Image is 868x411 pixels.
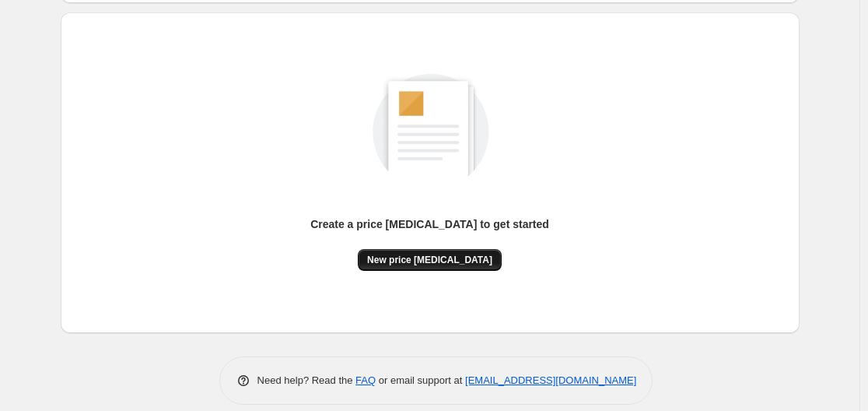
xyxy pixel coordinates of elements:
[257,374,356,386] span: Need help? Read the
[367,254,492,266] span: New price [MEDICAL_DATA]
[310,216,549,232] p: Create a price [MEDICAL_DATA] to get started
[358,249,502,271] button: New price [MEDICAL_DATA]
[376,374,465,386] span: or email support at
[465,374,636,386] a: [EMAIL_ADDRESS][DOMAIN_NAME]
[355,374,376,386] a: FAQ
